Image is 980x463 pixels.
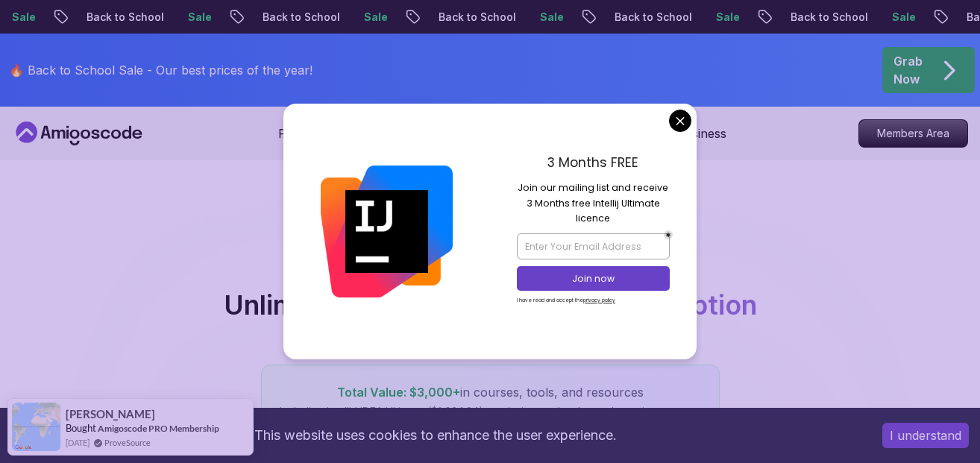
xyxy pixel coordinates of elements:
a: ProveSource [104,436,151,449]
p: Grab Now [893,52,923,88]
p: Back to School [424,10,526,25]
p: Sale [878,10,926,25]
p: Back to School [248,10,350,25]
p: Products [278,125,330,142]
p: 🔥 Back to School Sale - Our best prices of the year! [9,61,312,79]
span: Total Value: $3,000+ [337,385,460,400]
img: provesource social proof notification image [12,403,60,451]
button: Products [278,125,348,154]
p: Sale [702,10,750,25]
p: Sale [174,10,222,25]
span: [DATE] [66,436,89,449]
p: Back to School [776,10,878,25]
span: [PERSON_NAME] [66,408,155,421]
button: Accept cookies [882,423,969,448]
a: Amigoscode PRO Membership [98,423,219,434]
p: Sale [526,10,574,25]
p: in courses, tools, and resources [280,383,701,401]
p: Back to School [600,10,702,25]
a: Members Area [858,119,968,148]
h2: Unlimited Learning with [224,290,757,320]
p: Back to School [72,10,174,25]
p: Members Area [859,120,967,147]
span: Bought [66,422,96,434]
p: Including IntelliJ IDEA Ultimate ($1,034.24), exclusive textbooks, and premium courses [280,404,701,419]
p: Sale [350,10,398,25]
div: This website uses cookies to enhance the user experience. [11,419,860,452]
